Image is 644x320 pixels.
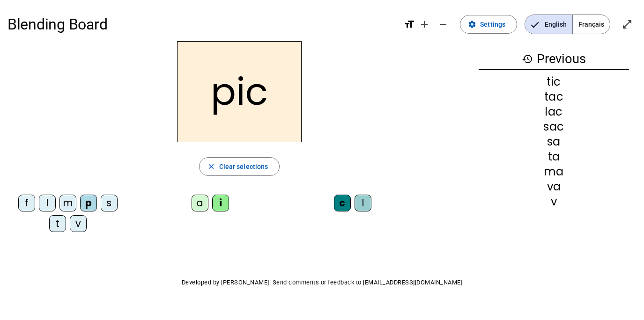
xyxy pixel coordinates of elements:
span: Français [573,15,610,34]
mat-icon: remove [437,19,449,30]
div: tac [479,91,629,102]
button: Increase font size [415,15,434,34]
div: ta [479,151,629,162]
div: p [80,195,97,211]
button: Enter full screen [618,15,637,34]
div: t [49,215,66,232]
h2: pic [177,41,302,142]
div: i [212,195,229,211]
div: lac [479,106,629,117]
mat-icon: open_in_full [622,19,633,30]
div: v [70,215,87,232]
span: English [525,15,572,34]
span: Clear selections [219,161,268,172]
span: Settings [480,19,505,30]
div: v [479,196,629,207]
div: tic [479,76,629,87]
button: Decrease font size [434,15,452,34]
div: l [355,195,371,211]
mat-icon: close [207,162,215,171]
button: Settings [460,15,517,34]
button: Clear selections [199,157,280,176]
div: c [334,195,351,211]
div: f [18,195,35,211]
mat-icon: settings [468,20,476,29]
div: m [59,195,76,211]
p: Developed by [PERSON_NAME]. Send comments or feedback to [EMAIL_ADDRESS][DOMAIN_NAME] [7,277,637,288]
div: a [192,195,208,211]
h1: Blending Board [7,9,396,39]
mat-icon: format_size [404,19,415,30]
div: sac [479,121,629,132]
div: ma [479,166,629,177]
mat-button-toggle-group: Language selection [525,15,610,34]
h3: Previous [479,49,629,70]
mat-icon: add [419,19,430,30]
div: sa [479,136,629,147]
div: s [101,195,118,211]
div: l [39,195,56,211]
div: va [479,181,629,192]
mat-icon: history [522,53,533,65]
